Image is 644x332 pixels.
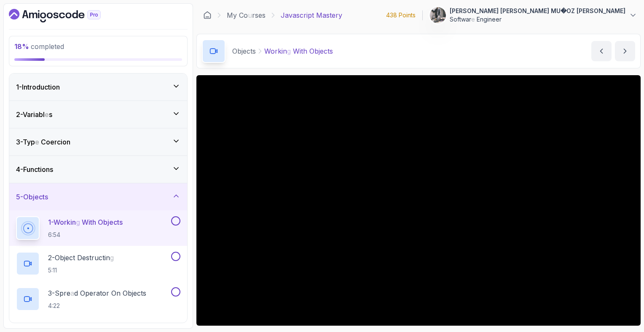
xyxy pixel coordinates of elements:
[54,218,76,226] readpronunciation-span: Workin
[35,138,39,146] readpronunciation-span: e
[16,287,180,311] button: 3-Spread Operator On Objects4:22
[450,7,499,14] readpronunciation-word: [PERSON_NAME]
[239,11,248,19] readpronunciation-span: Co
[566,7,575,14] readpronunciation-word: OZ
[70,289,74,297] readpronunciation-span: a
[16,216,180,240] button: 1-Working With Objects6:54
[9,128,187,155] button: 3-Type Coercion
[82,218,96,226] readpronunciation-word: With
[309,47,333,55] readpronunciation-word: Objects
[430,7,446,23] img: user profile image
[45,110,49,119] readpronunciation-span: e
[264,47,287,55] readpronunciation-span: Workin
[74,289,78,297] readpronunciation-span: d
[196,75,641,326] iframe: 1 - Working with Objects
[561,7,566,14] readpronunciation-span: �
[16,82,60,92] h3: 1 -
[23,138,35,146] readpronunciation-span: Typ
[316,11,342,19] readpronunciation-word: Mastery
[48,288,146,298] p: 3 -
[31,42,64,51] readpronunciation-word: completed
[23,110,45,119] readpronunciation-span: Variabl
[477,16,502,23] readpronunciation-word: Engineer
[41,138,70,146] readpronunciation-word: Coercion
[203,11,212,19] a: Dashboard
[16,137,70,147] h3: 3 -
[48,253,114,263] p: 2 -
[48,302,146,310] p: 4:22
[471,16,475,23] readpronunciation-span: e
[9,9,120,22] a: Dashboard
[248,11,252,19] readpronunciation-span: u
[48,266,114,275] p: 5:11
[281,11,314,19] readpronunciation-word: Javascript
[9,73,187,101] button: 1-Introduction
[551,7,561,14] readpronunciation-word: MU
[450,16,471,23] readpronunciation-span: Softwar
[123,289,146,297] readpronunciation-word: Objects
[615,41,635,61] button: next content
[23,165,53,174] readpronunciation-word: Functions
[232,47,256,55] readpronunciation-word: Objects
[591,41,612,61] button: previous content
[80,289,109,297] readpronunciation-word: Operator
[386,11,416,19] p: 438
[49,110,52,119] readpronunciation-span: s
[577,7,625,14] readpronunciation-word: [PERSON_NAME]
[55,253,75,262] readpronunciation-word: Object
[76,218,80,226] readpronunciation-span: g
[110,253,114,262] readpronunciation-span: g
[429,7,637,24] button: user profile image[PERSON_NAME] [PERSON_NAME] MU�OZ [PERSON_NAME]Software Engineer
[500,7,549,14] readpronunciation-word: [PERSON_NAME]
[14,42,29,51] span: 18 %
[16,252,180,275] button: 2-Object Destructing5:11
[293,47,307,55] readpronunciation-word: With
[48,217,123,227] p: 1 -
[16,164,53,174] h3: 4 -
[111,289,121,297] readpronunciation-word: On
[9,183,187,210] button: 5-Objects
[16,192,48,202] h3: 5 -
[22,83,60,91] readpronunciation-word: Introduction
[227,11,237,19] readpronunciation-word: My
[16,109,52,120] h3: 2 -
[287,47,291,55] readpronunciation-span: g
[9,156,187,183] button: 4-Functions
[77,253,110,262] readpronunciation-span: Destructin
[23,193,48,201] readpronunciation-word: Objects
[98,218,123,226] readpronunciation-word: Objects
[9,101,187,128] button: 2-Variables
[399,11,416,19] readpronunciation-word: Points
[252,11,266,19] readpronunciation-span: rses
[55,289,70,297] readpronunciation-span: Spre
[48,231,123,239] p: 6:54
[227,10,266,20] a: My Courses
